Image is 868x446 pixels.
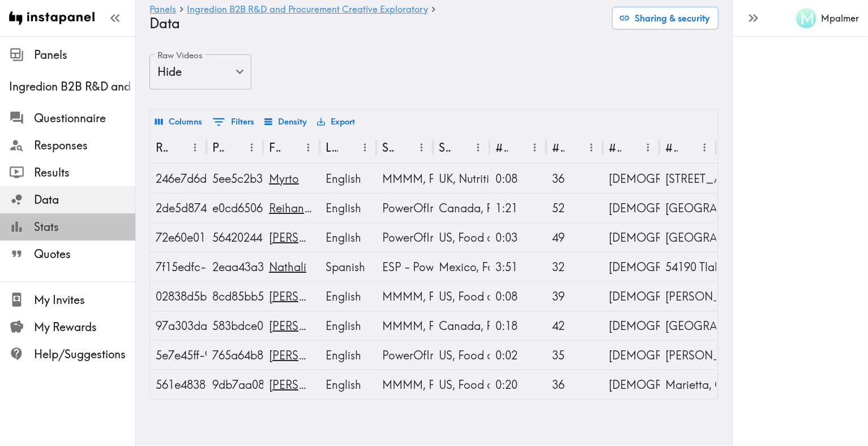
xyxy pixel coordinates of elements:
[149,54,251,89] div: Hide
[382,311,427,340] div: MMMM, PowerOfIn
[696,139,713,156] button: Menu
[156,223,201,252] div: 72e60e01-f01c-4184-9cc4-411f249fc503
[382,341,427,370] div: PowerOfIn, MMMM
[157,49,203,62] label: Raw Videos
[609,282,654,311] div: Male
[212,194,258,222] div: e0cd6506-4802-4554-8d9e-c4209ed98599
[269,201,317,215] a: Reihaneh
[212,370,258,399] div: 9db7aa08-1c18-4b6b-8c37-f16f8a31f205
[469,139,487,156] button: Menu
[269,140,281,155] div: First Name
[552,252,597,281] div: 32
[326,282,371,311] div: English
[34,47,135,63] span: Panels
[439,164,484,193] div: UK, Nutrition, Research and Development
[9,79,135,95] span: Ingredion B2B R&D and Procurement Creative Exploratory
[269,289,361,303] a: Preston
[382,223,427,252] div: PowerOfIn, MMMM
[326,194,371,222] div: English
[609,194,654,222] div: Female
[326,140,338,155] div: Language
[326,252,371,281] div: Spanish
[269,378,361,392] a: Maria
[622,139,640,156] button: Sort
[665,164,711,193] div: Leeds LS10 1GA, UK
[583,139,600,156] button: Menu
[609,341,654,370] div: Female
[552,223,597,252] div: 49
[439,194,484,222] div: Canada, Food and Beverage, Food Science
[262,112,310,131] button: Density
[495,252,541,281] div: 3:51
[552,311,597,340] div: 42
[439,341,484,370] div: US, Food and Beverage, Procurement
[156,194,201,222] div: 2de5d874-f090-4b31-8596-c576ce8eb673
[452,139,470,156] button: Sort
[439,252,484,281] div: Mexico, Food and Beverage, Research and Development
[665,223,711,252] div: Wheaton, IL 60187, USA
[609,164,654,193] div: Female
[665,252,711,281] div: 54190 Tlalnepantla de Baz, State of Mexico, Mexico
[212,223,258,252] div: 56420244-c307-487f-b5aa-783a71142963
[639,139,657,156] button: Menu
[495,194,541,222] div: 1:21
[495,282,541,311] div: 0:08
[609,223,654,252] div: Male
[269,319,361,333] a: Luis
[156,252,201,281] div: 7f15edfc-1ac3-409e-ac20-3596dbeb1eb9
[152,112,205,131] button: Select columns
[326,311,371,340] div: English
[212,252,258,281] div: 2eaa43a3-e049-47b8-8657-59f50aaf6ca2
[439,282,484,311] div: US, Food and Beverage, Research and Development
[156,370,201,399] div: 561e4838-ab38-4789-974f-53cfdf57ff9e
[552,341,597,370] div: 35
[665,370,711,399] div: Marietta, GA 30060, USA
[156,140,168,155] div: Response ID
[439,140,451,155] div: Segment
[212,164,258,193] div: 5ee5c2b3-5002-4c51-abe6-c1890bc489d8
[665,311,711,340] div: New Westminster, BC V3L 5H7, Canada
[609,311,654,340] div: Male
[326,370,371,399] div: English
[612,7,719,29] button: Sharing & security
[382,194,427,222] div: PowerOfIn, MMMM
[300,139,317,156] button: Menu
[495,164,541,193] div: 0:08
[552,140,565,155] div: #2 What is your age?
[149,15,603,32] h4: Data
[269,230,361,245] a: Greg
[269,260,306,274] a: Nathali
[552,370,597,399] div: 36
[382,252,427,281] div: ESP - PowerOfIn, ESP - MMMM
[226,139,243,156] button: Sort
[509,139,527,156] button: Sort
[34,319,135,335] span: My Rewards
[269,348,361,362] a: Linette
[396,139,413,156] button: Sort
[439,370,484,399] div: US, Food and Beverage, Food Science
[382,140,395,155] div: Stimuli Seen
[566,139,583,156] button: Sort
[212,140,225,155] div: Panelist ID
[413,139,430,156] button: Menu
[526,139,544,156] button: Menu
[665,282,711,311] div: Wheeler, AR 72704, USA
[439,311,484,340] div: Canada, Food and Beverage, Research and Development
[665,140,678,155] div: #4 COUNTRY & POSTCODE/ZIP (Location)
[326,223,371,252] div: English
[326,341,371,370] div: English
[156,311,201,340] div: 97a303da-bab1-4e7f-9316-4b0ceafcbc69
[212,282,258,311] div: 8cd85bb5-c272-4c3f-9767-517b41077baa
[609,140,621,155] div: #3 What is your gender?
[34,110,135,126] span: Questionnaire
[800,8,815,28] span: M
[495,223,541,252] div: 0:03
[34,192,135,208] span: Data
[382,164,427,193] div: MMMM, PowerOfIn
[186,139,204,156] button: Menu
[314,112,358,131] button: Export
[156,164,201,193] div: 246e7d6d-40c7-48e4-83ae-554b146e3380
[356,139,374,156] button: Menu
[382,282,427,311] div: MMMM, PowerOfIn
[326,164,371,193] div: English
